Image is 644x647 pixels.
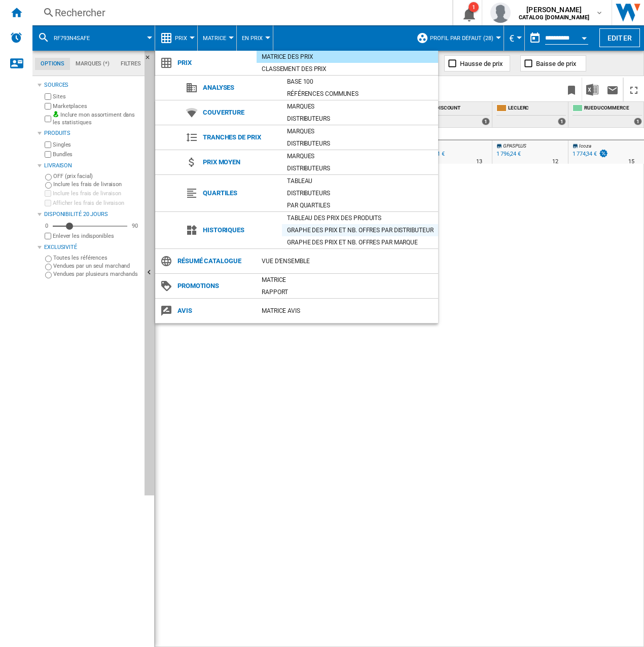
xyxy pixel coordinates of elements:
[282,151,438,161] div: Marques
[282,213,438,223] div: Tableau des prix des produits
[198,155,282,169] span: Prix moyen
[282,114,438,124] div: Distributeurs
[257,306,438,316] div: Matrice AVIS
[282,101,438,112] div: Marques
[257,64,438,74] div: Classement des prix
[172,56,257,70] span: Prix
[282,176,438,186] div: Tableau
[198,81,282,95] span: Analyses
[282,200,438,210] div: Par quartiles
[282,89,438,99] div: Références communes
[257,287,438,297] div: Rapport
[282,163,438,173] div: Distributeurs
[172,279,257,293] span: Promotions
[198,223,282,237] span: Historiques
[198,130,282,145] span: Tranches de prix
[172,254,257,268] span: Résumé catalogue
[282,126,438,136] div: Marques
[257,52,438,62] div: Matrice des prix
[282,188,438,198] div: Distributeurs
[282,138,438,149] div: Distributeurs
[257,256,438,266] div: Vue d'ensemble
[257,275,438,285] div: Matrice
[282,225,438,235] div: Graphe des prix et nb. offres par distributeur
[172,304,257,318] span: Avis
[198,105,282,120] span: Couverture
[282,77,438,87] div: Base 100
[198,186,282,200] span: Quartiles
[282,237,438,247] div: Graphe des prix et nb. offres par marque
